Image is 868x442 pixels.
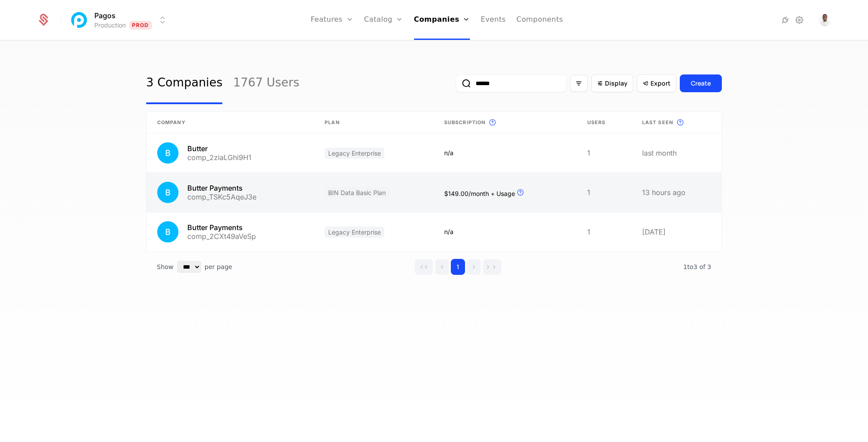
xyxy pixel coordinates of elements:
[69,9,90,31] img: Pagos
[147,112,314,133] th: Company
[205,262,232,271] span: per page
[314,112,434,133] th: Plan
[570,75,588,92] button: Filter options
[605,79,628,88] span: Display
[415,259,501,275] div: Page navigation
[444,119,485,126] span: Subscription
[683,263,711,270] span: 3
[71,10,168,30] button: Select environment
[94,21,126,30] div: Production
[642,119,673,126] span: Last seen
[157,262,174,271] span: Show
[129,21,152,30] span: Prod
[680,74,722,92] button: Create
[577,112,632,133] th: Users
[794,15,805,25] a: Settings
[94,10,116,21] span: Pagos
[435,259,449,275] button: Go to previous page
[146,252,722,282] div: Table pagination
[591,74,633,92] button: Display
[637,74,676,92] button: Export
[651,79,670,88] span: Export
[467,259,481,275] button: Go to next page
[415,259,433,275] button: Go to first page
[233,63,299,104] a: 1767 Users
[146,63,222,104] a: 3 Companies
[691,79,711,88] div: Create
[177,261,201,273] select: Select page size
[780,15,790,25] a: Integrations
[819,14,831,26] img: LJ Durante
[451,259,465,275] button: Go to page 1
[683,263,707,270] span: 1 to 3 of
[819,14,831,26] button: Open user button
[483,259,501,275] button: Go to last page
